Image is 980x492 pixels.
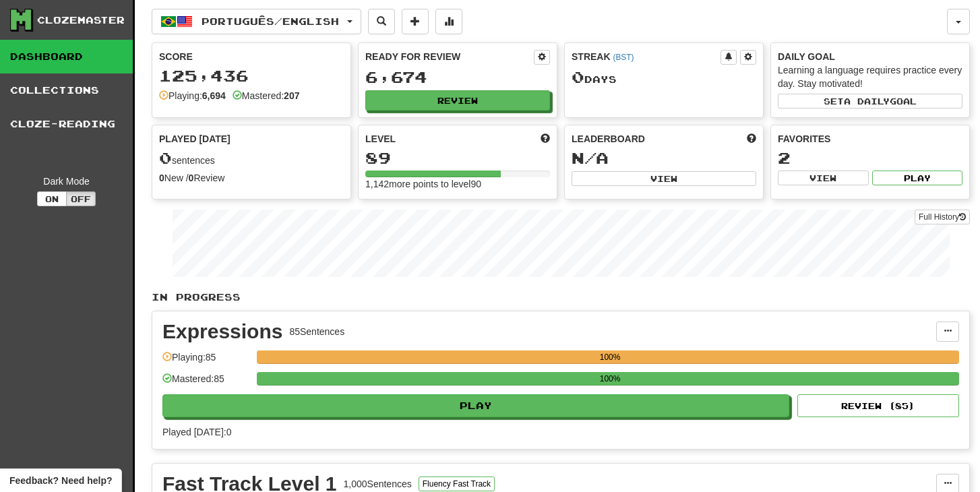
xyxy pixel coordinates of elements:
[572,69,756,86] div: Day s
[365,177,550,191] div: 1,142 more points to level 90
[37,13,125,27] div: Clozemaster
[284,90,299,101] strong: 207
[159,148,172,167] span: 0
[159,50,344,63] div: Score
[402,9,429,34] button: Add sentence to collection
[778,171,869,185] button: View
[365,132,396,146] span: Level
[365,150,550,166] div: 89
[152,290,970,304] p: In Progress
[747,132,756,146] span: This week in points, UTC
[189,173,194,183] strong: 0
[66,191,96,206] button: Off
[159,67,344,84] div: 125,436
[368,9,395,34] button: Search sentences
[872,171,963,185] button: Play
[541,132,550,146] span: Score more points to level up
[162,394,789,417] button: Play
[844,96,890,106] span: a daily
[162,350,250,373] div: Playing: 85
[572,171,756,186] button: View
[9,474,112,487] span: Open feedback widget
[159,132,231,146] span: Played [DATE]
[572,50,721,63] div: Streak
[365,50,534,63] div: Ready for Review
[261,350,959,364] div: 100%
[159,89,226,102] div: Playing:
[159,150,344,167] div: sentences
[162,372,250,394] div: Mastered: 85
[159,171,344,185] div: New / Review
[778,94,962,109] button: Seta dailygoal
[778,63,962,90] div: Learning a language requires practice every day. Stay motivated!
[435,9,462,34] button: More stats
[202,16,339,27] span: Português / English
[233,89,300,102] div: Mastered:
[778,50,962,63] div: Daily Goal
[152,9,361,34] button: Português/English
[159,173,164,183] strong: 0
[37,191,67,206] button: On
[344,477,412,491] div: 1,000 Sentences
[572,148,609,167] span: N/A
[778,132,962,146] div: Favorites
[778,150,962,166] div: 2
[613,53,634,62] a: (BST)
[162,427,231,437] span: Played [DATE]: 0
[202,90,226,101] strong: 6,694
[797,394,959,417] button: Review (85)
[289,325,344,338] div: 85 Sentences
[572,67,584,86] span: 0
[365,69,550,86] div: 6,674
[572,132,645,146] span: Leaderboard
[261,372,959,386] div: 100%
[915,210,970,224] a: Full History
[419,476,495,491] button: Fluency Fast Track
[10,175,123,188] div: Dark Mode
[162,321,282,342] div: Expressions
[365,90,550,111] button: Review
